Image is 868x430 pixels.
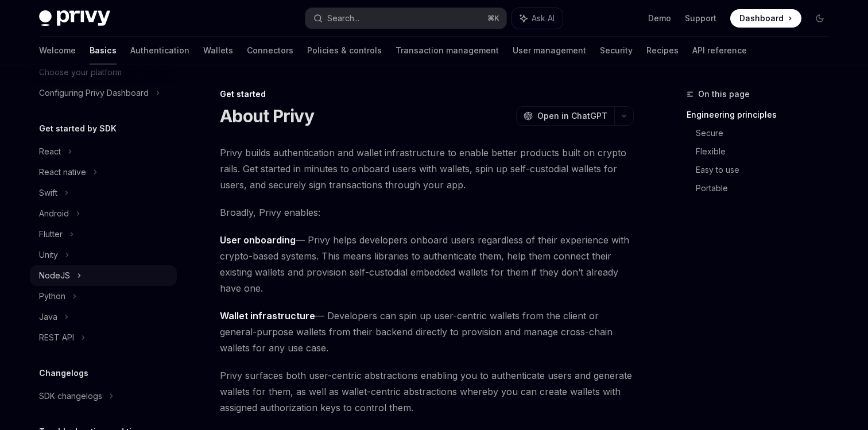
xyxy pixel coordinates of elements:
[730,9,801,28] a: Dashboard
[696,142,838,161] a: Flexible
[39,289,65,303] div: Python
[305,8,506,29] button: Search...⌘K
[39,331,74,344] div: REST API
[220,234,296,246] strong: User onboarding
[696,179,838,197] a: Portable
[39,165,86,179] div: React native
[307,37,382,64] a: Policies & controls
[537,110,607,122] span: Open in ChatGPT
[39,86,149,100] div: Configuring Privy Dashboard
[696,161,838,179] a: Easy to use
[396,37,499,64] a: Transaction management
[687,106,838,124] a: Engineering principles
[698,87,750,101] span: On this page
[512,8,563,29] button: Ask AI
[90,37,117,64] a: Basics
[648,13,671,24] a: Demo
[39,269,70,282] div: NodeJS
[220,308,634,356] span: — Developers can spin up user-centric wallets from the client or general-purpose wallets from the...
[39,389,102,403] div: SDK changelogs
[513,37,586,64] a: User management
[247,37,293,64] a: Connectors
[532,13,555,24] span: Ask AI
[39,10,110,26] img: dark logo
[39,227,63,241] div: Flutter
[327,11,359,25] div: Search...
[39,366,88,380] h5: Changelogs
[39,145,61,158] div: React
[130,37,189,64] a: Authentication
[516,106,614,126] button: Open in ChatGPT
[203,37,233,64] a: Wallets
[39,186,57,200] div: Swift
[220,88,634,100] div: Get started
[39,207,69,220] div: Android
[487,14,499,23] span: ⌘ K
[646,37,679,64] a: Recipes
[220,367,634,416] span: Privy surfaces both user-centric abstractions enabling you to authenticate users and generate wal...
[220,106,314,126] h1: About Privy
[39,248,58,262] div: Unity
[220,204,634,220] span: Broadly, Privy enables:
[696,124,838,142] a: Secure
[39,37,76,64] a: Welcome
[220,310,315,321] strong: Wallet infrastructure
[685,13,716,24] a: Support
[600,37,633,64] a: Security
[39,310,57,324] div: Java
[692,37,747,64] a: API reference
[220,145,634,193] span: Privy builds authentication and wallet infrastructure to enable better products built on crypto r...
[220,232,634,296] span: — Privy helps developers onboard users regardless of their experience with crypto-based systems. ...
[39,122,117,135] h5: Get started by SDK
[739,13,784,24] span: Dashboard
[811,9,829,28] button: Toggle dark mode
